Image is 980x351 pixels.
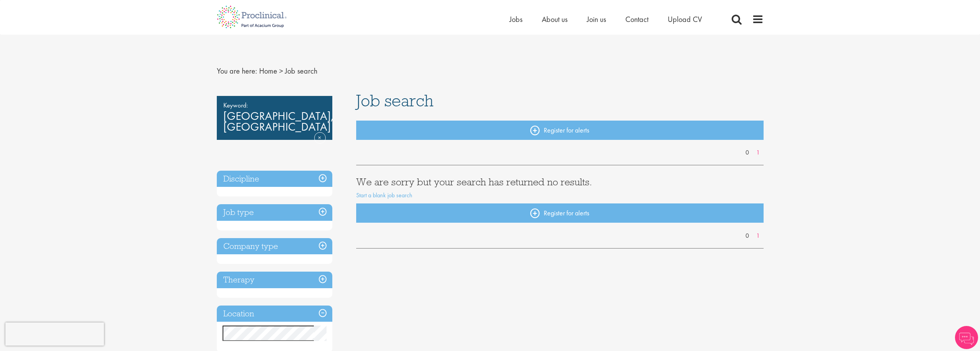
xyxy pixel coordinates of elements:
[587,14,606,24] a: Join us
[356,191,412,199] a: Start a blank job search
[742,232,753,240] a: 0
[752,232,764,240] a: 1
[5,322,104,346] iframe: reCAPTCHA
[217,66,257,76] span: You are here:
[955,326,978,349] img: Chatbot
[356,203,764,223] a: Register for alerts
[279,66,283,76] span: >
[752,148,764,157] a: 1
[259,66,277,76] a: breadcrumb link
[356,177,764,187] h3: We are sorry but your search has returned no results.
[542,14,568,24] a: About us
[217,306,332,322] h3: Location
[223,100,326,111] span: Keyword:
[285,66,317,76] span: Job search
[742,148,753,157] a: 0
[217,96,332,140] div: [GEOGRAPHIC_DATA], [GEOGRAPHIC_DATA]
[217,171,332,187] h3: Discipline
[625,14,648,24] a: Contact
[668,14,702,24] a: Upload CV
[314,132,326,155] a: Remove
[356,90,434,111] span: Job search
[217,272,332,288] h3: Therapy
[356,121,764,140] a: Register for alerts
[217,204,332,221] h3: Job type
[217,238,332,255] h3: Company type
[509,14,523,24] a: Jobs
